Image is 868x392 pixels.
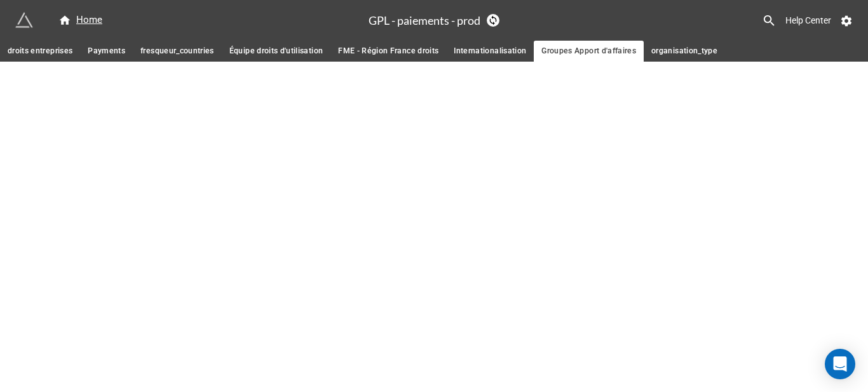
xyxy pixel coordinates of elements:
[58,13,102,28] div: Home
[776,9,840,32] a: Help Center
[140,44,214,58] span: fresqueur_countries
[454,44,526,58] span: Internationalisation
[15,11,33,29] img: miniextensions-icon.73ae0678.png
[8,44,72,58] span: droits entreprises
[88,44,125,58] span: Payments
[51,13,110,28] a: Home
[651,44,717,58] span: organisation_type
[338,44,438,58] span: FME - Région France droits
[487,14,499,27] a: Sync Base Structure
[229,44,323,58] span: Équipe droits d'utilisation
[825,349,855,379] div: Open Intercom Messenger
[369,15,480,26] h3: GPL - paiements - prod
[541,44,636,58] span: Groupes Apport d'affaires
